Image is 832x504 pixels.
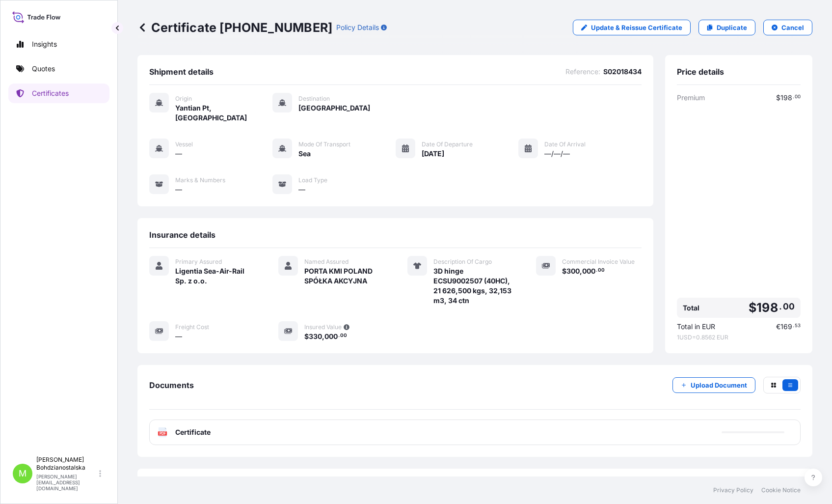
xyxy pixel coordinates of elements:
span: $ [304,333,309,340]
span: Marks & Numbers [175,176,225,184]
span: Reference : [565,67,600,77]
span: 00 [795,95,801,99]
span: [GEOGRAPHIC_DATA] [298,103,370,113]
span: Insured Value [304,323,342,331]
a: Privacy Policy [713,486,753,494]
span: , [580,268,582,275]
span: Total [683,303,699,313]
span: Commercial Invoice Value [562,258,635,266]
span: . [779,304,782,309]
span: Sea [298,149,311,159]
span: Date of Departure [422,140,473,148]
span: 300 [566,268,580,275]
p: Certificate [PHONE_NUMBER] [137,20,332,35]
span: 000 [324,333,338,340]
span: Freight Cost [175,323,209,331]
span: . [793,324,794,328]
a: Duplicate [698,20,755,35]
span: — [298,185,305,195]
span: 198 [780,94,792,101]
span: Ligentia Sea-Air-Rail Sp. z o.o. [175,266,255,286]
a: Certificates [8,84,109,103]
span: M [19,469,27,478]
span: Total in EUR [677,322,715,332]
span: . [793,95,794,99]
p: Update & Reissue Certificate [591,23,682,32]
span: Vessel [175,140,193,148]
span: 000 [582,268,595,275]
span: 330 [309,333,322,340]
span: 1 USD = 0.8562 EUR [677,334,801,341]
span: 198 [756,302,778,314]
span: Primary Assured [175,258,222,266]
span: 169 [780,323,792,330]
p: Certificates [32,88,69,98]
span: 00 [783,304,795,309]
span: [DATE] [422,149,444,159]
span: Mode of Transport [298,140,350,148]
span: Origin [175,95,192,103]
a: Cookie Notice [761,486,801,494]
span: $ [749,302,756,314]
span: Price details [677,67,724,77]
span: . [338,334,340,337]
p: [PERSON_NAME] Bohdzianostalska [36,456,97,472]
a: Quotes [8,59,109,79]
a: Insights [8,34,109,54]
span: , [322,333,324,340]
span: Premium [677,93,705,103]
span: 3D hinge ECSU9002507 (40HC), 21 626,500 kgs, 32,153 m3, 34 ctn [433,266,513,306]
button: Cancel [763,20,812,35]
button: Upload Document [672,377,755,393]
span: $ [562,268,566,275]
span: . [596,269,597,272]
span: Shipment details [149,67,214,77]
p: Upload Document [691,380,747,390]
p: Duplicate [717,23,747,32]
p: [PERSON_NAME][EMAIL_ADDRESS][DOMAIN_NAME] [36,474,97,491]
span: S02018434 [603,67,642,77]
span: Description Of Cargo [433,258,492,266]
span: Documents [149,380,194,390]
span: 53 [795,324,801,328]
a: Update & Reissue Certificate [573,20,691,35]
p: Policy Details [336,23,379,32]
span: Date of Arrival [544,140,586,148]
span: 00 [598,269,605,272]
p: Insights [32,39,57,49]
span: Destination [298,95,330,103]
span: Named Assured [304,258,349,266]
span: PORTA KMI POLAND SPÓŁKA AKCYJNA [304,266,384,286]
span: Insurance details [149,230,215,240]
span: $ [776,94,780,101]
span: — [175,185,182,195]
span: — [175,332,182,341]
span: Yantian Pt, [GEOGRAPHIC_DATA] [175,103,272,123]
span: 00 [340,334,347,337]
p: Quotes [32,64,55,74]
div: Main Exclusions [149,473,801,496]
span: € [776,323,780,330]
span: — [175,149,182,159]
p: Cancel [781,23,804,32]
span: Load Type [298,176,327,184]
span: Certificate [175,427,211,437]
span: —/—/— [544,149,570,159]
text: PDF [160,432,166,435]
